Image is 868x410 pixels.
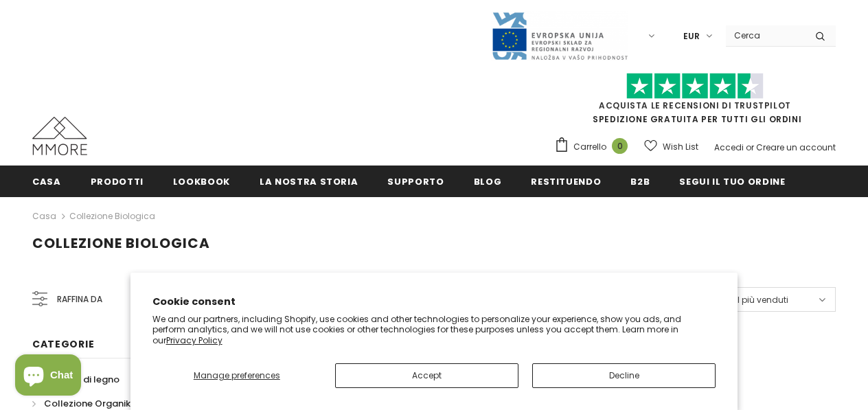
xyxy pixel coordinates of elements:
[599,100,791,111] a: Acquista le recensioni di TrustPilot
[194,369,280,381] span: Manage preferences
[57,292,102,307] span: Raffina da
[554,79,836,125] span: SPEDIZIONE GRATUITA PER TUTTI GLI ORDINI
[612,138,628,154] span: 0
[173,175,230,188] span: Lookbook
[32,166,61,196] a: Casa
[554,137,635,157] a: Carrello 0
[531,166,601,196] a: Restituendo
[91,166,144,196] a: Prodotti
[44,397,137,410] span: Collezione Organika
[474,166,502,196] a: Blog
[173,166,230,196] a: Lookbook
[630,175,650,188] span: B2B
[532,363,716,388] button: Decline
[679,175,785,188] span: Segui il tuo ordine
[683,30,700,43] span: EUR
[32,337,94,351] span: Categorie
[644,135,698,159] a: Wish List
[531,175,601,188] span: Restituendo
[32,234,210,253] span: Collezione biologica
[32,208,56,225] a: Casa
[573,140,606,154] span: Carrello
[152,363,321,388] button: Manage preferences
[726,25,805,45] input: Search Site
[32,117,87,155] img: Casi MMORE
[32,175,61,188] span: Casa
[474,175,502,188] span: Blog
[491,30,628,41] a: Javni Razpis
[626,73,764,100] img: Fidati di Pilot Stars
[738,293,788,307] span: I più venduti
[756,141,836,153] a: Creare un account
[152,314,716,346] p: We and our partners, including Shopify, use cookies and other technologies to personalize your ex...
[491,11,628,61] img: Javni Razpis
[335,363,518,388] button: Accept
[630,166,650,196] a: B2B
[387,166,444,196] a: supporto
[663,140,698,154] span: Wish List
[714,141,744,153] a: Accedi
[260,166,358,196] a: La nostra storia
[679,166,785,196] a: Segui il tuo ordine
[91,175,144,188] span: Prodotti
[387,175,444,188] span: supporto
[152,295,716,309] h2: Cookie consent
[166,334,222,346] a: Privacy Policy
[260,175,358,188] span: La nostra storia
[746,141,754,153] span: or
[11,354,85,399] inbox-online-store-chat: Shopify online store chat
[69,210,155,222] a: Collezione biologica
